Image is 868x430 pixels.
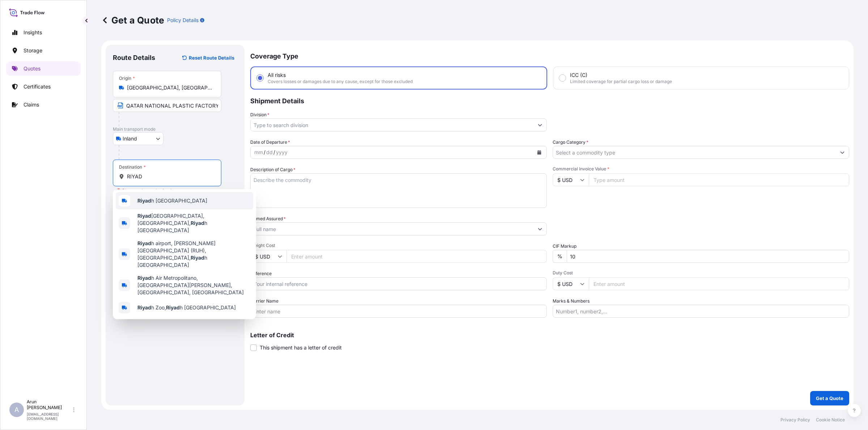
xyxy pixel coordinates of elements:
[137,197,151,204] b: Riyad
[123,135,137,142] span: Inland
[268,79,413,84] span: Covers losses or damages due to any cause, except for those excluded
[816,395,843,402] p: Get a Quote
[250,215,286,222] label: Named Assured
[250,305,547,318] input: Enter name
[286,250,547,263] input: Enter amount
[553,146,836,159] input: Select a commodity type
[113,126,237,132] p: Main transport mode
[24,65,41,72] p: Quotes
[251,222,533,235] input: Full name
[553,297,590,305] label: Marks & Numbers
[189,54,234,61] p: Reset Route Details
[254,148,264,157] div: month,
[553,270,849,276] span: Duty Cost
[166,304,180,310] b: Riyad
[553,250,567,263] div: %
[116,187,176,194] div: Please select a destination
[137,212,250,234] span: [GEOGRAPHIC_DATA], [GEOGRAPHIC_DATA], h [GEOGRAPHIC_DATA]
[589,173,849,186] input: Type amount
[250,90,849,111] p: Shipment Details
[250,277,547,290] input: Your internal reference
[533,222,546,235] button: Show suggestions
[113,132,163,145] button: Select transport
[836,146,849,159] button: Show suggestions
[260,344,342,351] span: This shipment has a letter of credit
[137,240,151,246] b: Riyad
[816,417,845,423] p: Cookie Notice
[553,139,588,146] label: Cargo Category
[137,304,236,311] span: h Zoo, h [GEOGRAPHIC_DATA]
[553,166,849,172] span: Commercial Invoice Value
[268,71,286,79] span: All risks
[250,297,278,305] label: Carrier Name
[250,139,290,146] span: Date of Departure
[264,148,265,157] div: /
[533,118,546,131] button: Show suggestions
[113,189,256,319] div: Show suggestions
[119,75,135,81] div: Origin
[191,220,204,226] b: Riyad
[250,243,547,248] span: Freight Cost
[137,240,250,269] span: h airport, [PERSON_NAME][GEOGRAPHIC_DATA] (RUH), [GEOGRAPHIC_DATA], h [GEOGRAPHIC_DATA]
[127,84,212,91] input: Origin
[570,71,587,79] span: ICC (C)
[273,148,275,157] div: /
[191,255,204,261] b: Riyad
[24,101,39,108] p: Claims
[127,173,212,180] input: Destination
[567,250,849,263] input: Enter percentage
[265,148,273,157] div: day,
[251,118,533,131] input: Type to search division
[27,399,72,411] p: Arun [PERSON_NAME]
[553,305,849,318] input: Number1, number2,...
[275,148,288,157] div: year,
[250,270,272,277] label: Reference
[101,14,164,26] p: Get a Quote
[113,99,221,112] input: Text to appear on certificate
[137,304,151,310] b: Riyad
[24,29,42,36] p: Insights
[137,197,207,204] span: h [GEOGRAPHIC_DATA]
[250,166,295,173] label: Description of Cargo
[137,213,151,219] b: Riyad
[250,332,849,338] p: Letter of Credit
[553,243,576,250] label: CIF Markup
[24,83,51,90] p: Certificates
[119,164,146,170] div: Destination
[250,111,269,118] label: Division
[570,79,672,84] span: Limited coverage for partial cargo loss or damage
[14,406,19,413] span: A
[780,417,810,423] p: Privacy Policy
[167,17,199,24] p: Policy Details
[24,47,42,54] p: Storage
[533,147,545,158] button: Calendar
[137,274,250,296] span: h Air Metropolitano, [GEOGRAPHIC_DATA][PERSON_NAME], [GEOGRAPHIC_DATA], [GEOGRAPHIC_DATA]
[589,277,849,290] input: Enter amount
[137,275,151,281] b: Riyad
[113,53,155,62] p: Route Details
[250,45,849,66] p: Coverage Type
[27,412,72,421] p: [EMAIL_ADDRESS][DOMAIN_NAME]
